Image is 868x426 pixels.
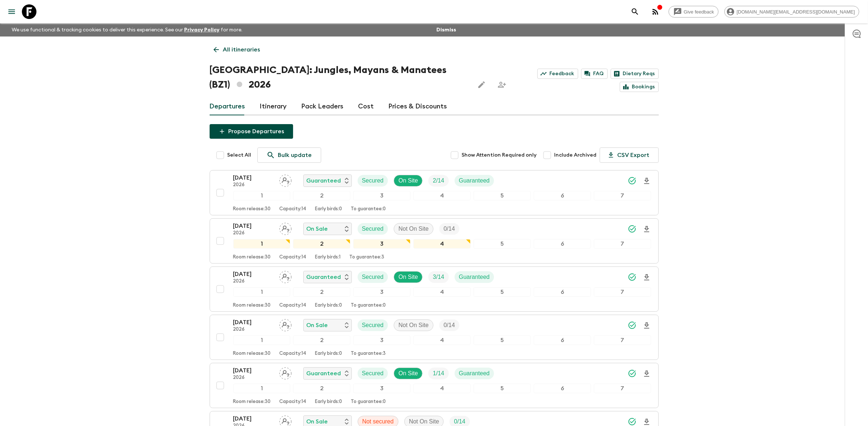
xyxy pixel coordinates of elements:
[210,170,659,215] button: [DATE]2026Assign pack leaderGuaranteedSecuredOn SiteTrip FillGuaranteed1234567Room release:30Capa...
[495,77,509,92] span: Share this itinerary
[594,239,651,249] div: 7
[680,9,718,15] span: Give feedback
[233,270,273,279] p: [DATE]
[358,368,388,379] div: Secured
[293,239,350,249] div: 2
[409,417,439,426] p: Not On Site
[233,318,273,327] p: [DATE]
[537,69,578,79] a: Feedback
[279,177,292,183] span: Assign pack leader
[628,176,637,185] svg: Synced Successfully
[454,417,465,426] p: 0 / 14
[233,206,271,212] p: Room release: 30
[280,351,307,357] p: Capacity: 14
[353,384,410,393] div: 3
[534,191,591,200] div: 6
[353,239,410,249] div: 3
[428,368,448,379] div: Trip Fill
[210,98,245,115] a: Departures
[362,224,384,233] p: Secured
[233,279,273,284] p: 2026
[293,191,350,200] div: 2
[233,375,273,381] p: 2026
[307,224,328,233] p: On Sale
[362,369,384,378] p: Secured
[534,335,591,345] div: 6
[439,319,459,331] div: Trip Fill
[233,254,271,260] p: Room release: 30
[474,239,531,249] div: 5
[279,273,292,279] span: Assign pack leader
[280,303,307,308] p: Capacity: 14
[233,173,273,182] p: [DATE]
[307,321,328,330] p: On Sale
[620,82,659,92] a: Bookings
[628,224,637,233] svg: Synced Successfully
[594,191,651,200] div: 7
[350,254,385,260] p: To guarantee: 3
[233,303,271,308] p: Room release: 30
[398,273,418,281] p: On Site
[307,176,341,185] p: Guaranteed
[358,98,374,115] a: Cost
[257,147,321,163] a: Bulk update
[628,321,637,330] svg: Synced Successfully
[413,384,471,393] div: 4
[260,98,287,115] a: Itinerary
[433,369,444,378] p: 1 / 14
[642,225,651,234] svg: Download Onboarding
[210,63,469,92] h1: [GEOGRAPHIC_DATA]: Jungles, Mayans & Manatees (BZ1) 2026
[594,384,651,393] div: 7
[669,6,719,18] a: Give feedback
[353,287,410,297] div: 3
[227,151,252,159] span: Select All
[279,369,292,375] span: Assign pack leader
[233,366,273,375] p: [DATE]
[413,335,471,345] div: 4
[594,335,651,345] div: 7
[233,222,273,230] p: [DATE]
[233,399,271,405] p: Room release: 30
[358,319,388,331] div: Secured
[462,151,537,159] span: Show Attention Required only
[353,191,410,200] div: 3
[733,9,859,15] span: [DOMAIN_NAME][EMAIL_ADDRESS][DOMAIN_NAME]
[315,206,342,212] p: Early birds: 0
[358,175,388,187] div: Secured
[233,182,273,188] p: 2026
[315,399,342,405] p: Early birds: 0
[394,271,423,283] div: On Site
[233,239,291,249] div: 1
[351,303,386,308] p: To guarantee: 0
[433,273,444,281] p: 3 / 14
[293,335,350,345] div: 2
[394,175,423,187] div: On Site
[9,23,245,37] p: We use functional & tracking cookies to deliver this experience. See our for more.
[534,287,591,297] div: 6
[724,6,859,18] div: [DOMAIN_NAME][EMAIL_ADDRESS][DOMAIN_NAME]
[233,191,291,200] div: 1
[474,77,489,92] button: Edit this itinerary
[394,223,433,235] div: Not On Site
[293,384,350,393] div: 2
[398,224,429,233] p: Not On Site
[279,418,292,423] span: Assign pack leader
[413,239,471,249] div: 4
[351,206,386,212] p: To guarantee: 0
[474,287,531,297] div: 5
[210,218,659,264] button: [DATE]2026Assign pack leaderOn SaleSecuredNot On SiteTrip Fill1234567Room release:30Capacity:14Ea...
[301,98,344,115] a: Pack Leaders
[642,177,651,185] svg: Download Onboarding
[233,230,273,236] p: 2026
[279,321,292,327] span: Assign pack leader
[428,175,448,187] div: Trip Fill
[280,254,307,260] p: Capacity: 14
[398,321,429,330] p: Not On Site
[444,224,455,233] p: 0 / 14
[444,321,455,330] p: 0 / 14
[279,225,292,231] span: Assign pack leader
[628,4,642,19] button: search adventures
[362,176,384,185] p: Secured
[642,273,651,282] svg: Download Onboarding
[474,384,531,393] div: 5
